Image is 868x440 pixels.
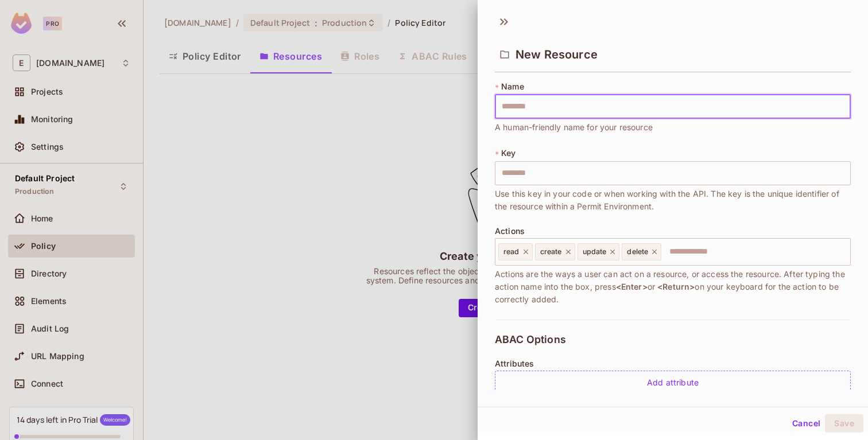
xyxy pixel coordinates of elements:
span: A human-friendly name for your resource [495,121,653,134]
span: create [540,247,562,256]
span: Actions [495,227,525,236]
span: New Resource [516,48,598,61]
span: ABAC Options [495,334,566,345]
button: Save [825,414,863,433]
div: read [498,243,533,260]
span: Use this key in your code or when working with the API. The key is the unique identifier of the r... [495,188,851,213]
span: delete [627,247,648,256]
span: Name [501,82,524,91]
span: <Enter> [616,282,648,291]
span: Actions are the ways a user can act on a resource, or access the resource. After typing the actio... [495,268,851,306]
div: Add attribute [495,371,851,395]
span: read [503,247,520,256]
span: <Return> [657,282,695,291]
div: delete [622,243,661,260]
div: create [535,243,575,260]
button: Cancel [788,414,825,433]
span: Attributes [495,359,534,368]
div: update [578,243,620,260]
span: update [583,247,607,256]
span: Key [501,149,516,158]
